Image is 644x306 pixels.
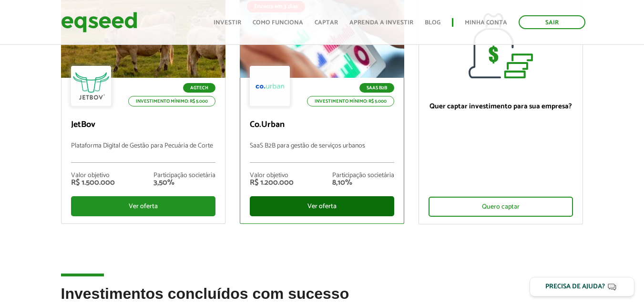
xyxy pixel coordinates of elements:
[153,172,215,179] div: Participação societária
[250,120,394,130] p: Co.Urban
[332,172,394,179] div: Participação societária
[250,172,294,179] div: Valor objetivo
[250,142,394,163] p: SaaS B2B para gestão de serviços urbanos
[250,196,394,216] div: Ver oferta
[153,179,215,187] div: 3,50%
[71,172,115,179] div: Valor objetivo
[429,197,573,217] div: Quero captar
[332,179,394,187] div: 8,10%
[71,179,115,187] div: R$ 1.500.000
[214,20,241,26] a: Investir
[465,20,507,26] a: Minha conta
[315,20,338,26] a: Captar
[61,10,137,35] img: EqSeed
[429,102,573,111] p: Quer captar investimento para sua empresa?
[250,179,294,187] div: R$ 1.200.000
[349,20,413,26] a: Aprenda a investir
[128,96,215,106] p: Investimento mínimo: R$ 5.000
[71,196,215,216] div: Ver oferta
[359,83,394,93] p: SaaS B2B
[71,142,215,163] p: Plataforma Digital de Gestão para Pecuária de Corte
[307,96,394,106] p: Investimento mínimo: R$ 5.000
[71,120,215,130] p: JetBov
[425,20,440,26] a: Blog
[253,20,303,26] a: Como funciona
[183,83,215,93] p: Agtech
[519,15,585,29] a: Sair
